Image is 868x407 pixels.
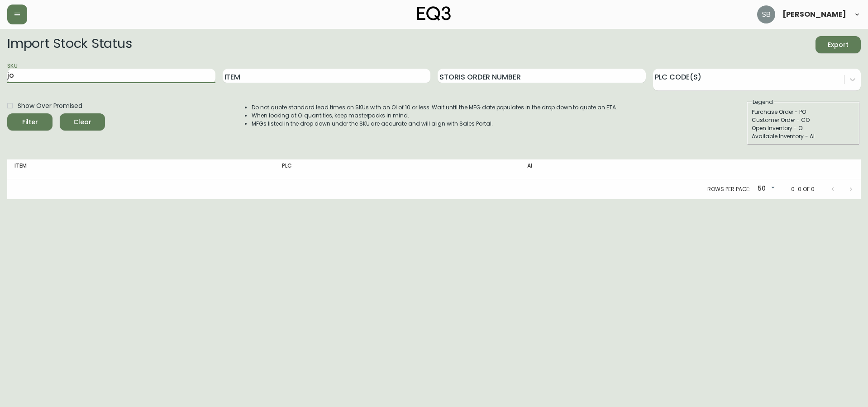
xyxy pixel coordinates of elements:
div: Purchase Order - PO [752,108,855,116]
th: Item [7,159,275,179]
div: Available Inventory - AI [752,132,855,140]
li: MFGs listed in the drop down under the SKU are accurate and will align with Sales Portal. [252,120,617,128]
img: logo [417,6,451,21]
p: Rows per page: [707,185,750,193]
li: When looking at OI quantities, keep masterpacks in mind. [252,112,617,120]
span: Clear [67,117,98,128]
button: Export [816,36,861,53]
span: Export [823,39,854,51]
div: Customer Order - CO [752,116,855,124]
li: Do not quote standard lead times on SKUs with an OI of 10 or less. Wait until the MFG date popula... [252,103,617,112]
span: [PERSON_NAME] [782,11,846,18]
th: PLC [275,159,520,179]
th: AI [520,159,715,179]
div: Open Inventory - OI [752,124,855,132]
h2: Import Stock Status [7,36,132,53]
p: 0-0 of 0 [791,185,815,193]
span: Show Over Promised [18,101,82,111]
legend: Legend [752,98,774,106]
div: 50 [754,182,777,196]
img: 9d441cf7d49ccab74e0d560c7564bcc8 [757,5,775,23]
button: Filter [7,113,52,131]
button: Clear [60,113,105,131]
